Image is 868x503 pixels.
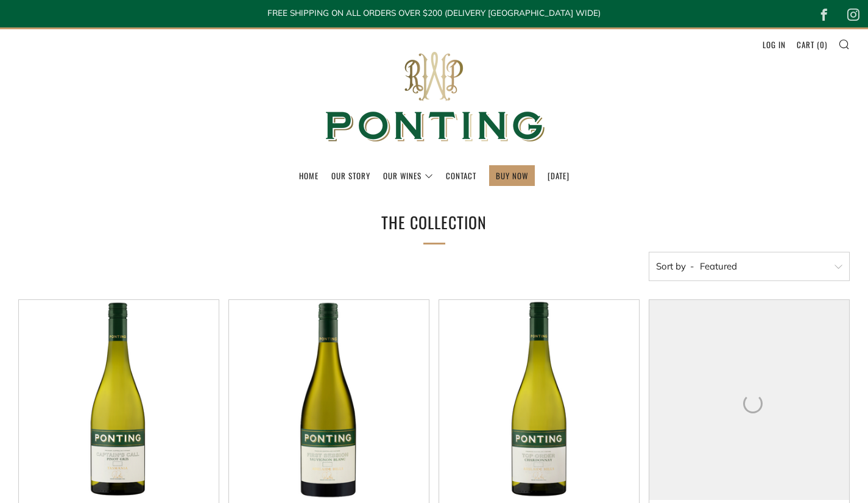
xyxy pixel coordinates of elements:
[496,166,528,185] a: BUY NOW
[763,35,786,54] a: Log in
[820,38,825,51] span: 0
[331,166,370,185] a: Our Story
[312,29,556,165] img: Ponting Wines
[548,166,570,185] a: [DATE]
[446,166,476,185] a: Contact
[797,35,827,54] a: Cart (0)
[299,166,319,185] a: Home
[252,209,617,237] h1: The Collection
[383,166,433,185] a: Our Wines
